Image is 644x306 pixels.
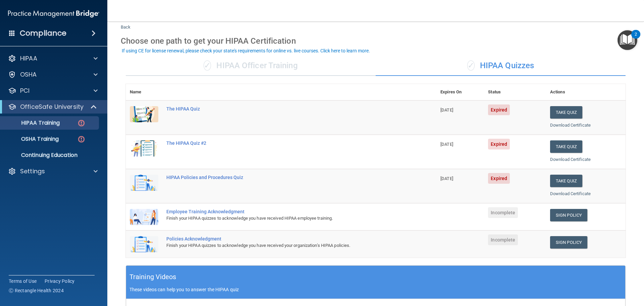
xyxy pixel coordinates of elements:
h5: Training Videos [129,271,176,283]
div: The HIPAA Quiz [166,106,403,112]
img: PMB logo [8,7,99,20]
th: Name [126,84,162,100]
button: Take Quiz [550,175,582,187]
button: Take Quiz [550,140,582,153]
span: [DATE] [440,107,453,113]
a: PCI [8,87,98,95]
div: HIPAA Quizzes [376,56,626,76]
p: These videos can help you to answer the HIPAA quiz [129,287,622,292]
th: Actions [546,84,626,100]
span: Expired [488,173,510,184]
span: Expired [488,139,510,149]
div: Policies Acknowledgment [166,236,403,242]
p: HIPAA [20,54,37,62]
a: Settings [8,167,98,175]
span: Incomplete [488,207,518,218]
p: OfficeSafe University [20,103,84,111]
button: Take Quiz [550,106,582,119]
span: Incomplete [488,234,518,245]
a: Download Certificate [550,123,591,128]
div: If using CE for license renewal, please check your state's requirements for online vs. live cours... [122,48,370,53]
p: PCI [20,87,30,95]
span: ✓ [467,60,475,71]
th: Expires On [436,84,484,100]
th: Status [484,84,546,100]
div: The HIPAA Quiz #2 [166,140,403,146]
a: Privacy Policy [45,278,75,285]
a: HIPAA [8,54,98,62]
img: danger-circle.6113f641.png [77,119,86,127]
a: Sign Policy [550,209,587,221]
span: Ⓒ Rectangle Health 2024 [9,287,64,294]
img: danger-circle.6113f641.png [77,135,86,143]
div: Employee Training Acknowledgment [166,209,403,214]
p: Continuing Education [4,152,96,159]
p: HIPAA Training [4,120,60,126]
a: Download Certificate [550,191,591,196]
a: OfficeSafe University [8,103,97,111]
p: OSHA [20,71,37,79]
p: OSHA Training [4,136,59,142]
a: Sign Policy [550,236,587,249]
a: Back [121,16,130,30]
div: 2 [635,34,637,43]
div: Finish your HIPAA quizzes to acknowledge you have received HIPAA employee training. [166,214,403,222]
span: Expired [488,104,510,115]
div: Choose one path to get your HIPAA Certification [121,31,631,51]
div: HIPAA Policies and Procedures Quiz [166,175,403,180]
a: OSHA [8,71,98,79]
div: HIPAA Officer Training [126,56,376,76]
div: Finish your HIPAA quizzes to acknowledge you have received your organization’s HIPAA policies. [166,242,403,250]
button: If using CE for license renewal, please check your state's requirements for online vs. live cours... [121,47,371,54]
a: Download Certificate [550,157,591,162]
span: ✓ [204,60,211,71]
span: [DATE] [440,142,453,147]
h4: Compliance [20,29,66,38]
button: Open Resource Center, 2 new notifications [618,30,637,50]
p: Settings [20,167,45,175]
a: Terms of Use [9,278,37,285]
span: [DATE] [440,176,453,181]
